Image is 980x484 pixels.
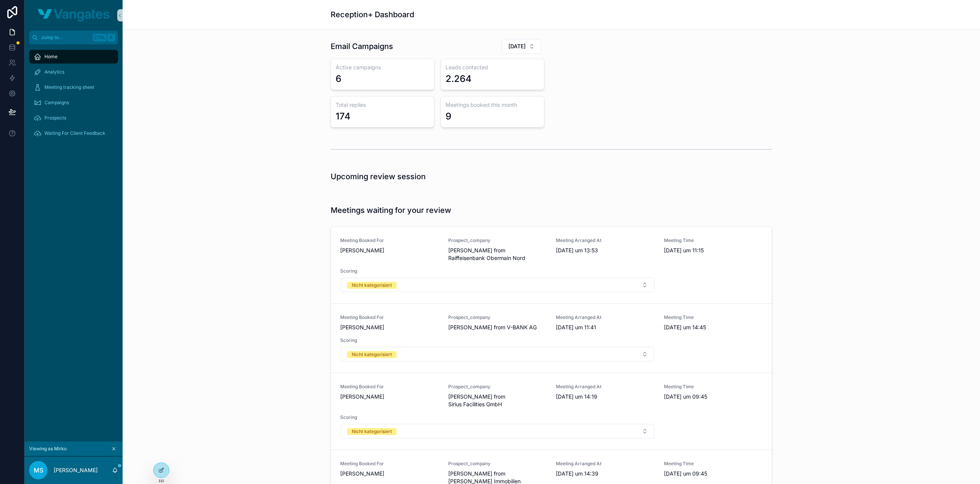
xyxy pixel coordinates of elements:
span: [DATE] um 14:45 [664,324,763,331]
span: Scoring [340,268,655,274]
span: [PERSON_NAME] from Sirius Facilities GmbH [448,393,547,408]
span: [PERSON_NAME] [340,393,439,401]
span: K [108,34,114,41]
span: [DATE] um 09:45 [664,393,763,401]
span: Meeting Time [664,237,763,244]
h3: Active campaigns [336,64,429,71]
span: Jump to... [41,34,90,41]
span: Meeting Booked For [340,461,439,467]
span: [DATE] um 14:19 [556,393,655,401]
h1: Reception+ Dashboard [331,9,414,20]
a: Prospects [29,111,118,125]
a: Meeting Booked For[PERSON_NAME]Prospect_company[PERSON_NAME] from Sirius Facilities GmbHMeeting A... [331,373,772,450]
button: Select Button [502,39,541,54]
span: Meeting Arranged At [556,384,655,390]
span: [PERSON_NAME] from Raiffeisenbank Obermain Nord [448,247,547,262]
span: Ctrl [93,34,107,41]
span: Home [44,54,57,60]
span: [PERSON_NAME] [340,470,439,477]
a: Meeting Booked For[PERSON_NAME]Prospect_company[PERSON_NAME] from Raiffeisenbank Obermain NordMee... [331,227,772,303]
div: Nicht kategorisiert [352,282,392,289]
span: [PERSON_NAME] from V-BANK AG [448,324,547,331]
span: Meeting tracking sheet [44,84,94,90]
a: Meeting tracking sheet [29,80,118,94]
span: Meeting Time [664,384,763,390]
span: Meeting Time [664,461,763,467]
a: Waiting For Client Feedback [29,126,118,140]
span: Prospect_company [448,237,547,244]
span: Meeting Arranged At [556,314,655,320]
span: [PERSON_NAME] [340,247,439,254]
div: 6 [336,73,341,85]
span: Meeting Time [664,314,763,320]
span: Meeting Arranged At [556,237,655,244]
h1: Email Campaigns [331,41,393,52]
span: Meeting Arranged At [556,461,655,467]
h1: Meetings waiting for your review [331,205,451,216]
h3: Total replies [336,101,429,109]
span: [DATE] um 14:39 [556,470,655,477]
span: [DATE] um 13:53 [556,247,655,254]
h1: Upcoming review session [331,171,426,182]
span: Meeting Booked For [340,384,439,390]
span: Scoring [340,414,655,420]
span: Meeting Booked For [340,314,439,320]
h3: Leads contacted [446,64,539,71]
a: Meeting Booked For[PERSON_NAME]Prospect_company[PERSON_NAME] from V-BANK AGMeeting Arranged At[DA... [331,303,772,373]
a: Campaigns [29,96,118,110]
span: Waiting For Client Feedback [44,130,105,136]
a: Home [29,50,118,64]
p: [PERSON_NAME] [54,466,98,474]
div: Nicht kategorisiert [352,351,392,358]
span: [DATE] um 11:41 [556,324,655,331]
span: [DATE] um 09:45 [664,470,763,477]
span: Prospect_company [448,314,547,320]
span: Scoring [340,337,655,343]
span: Prospect_company [448,384,547,390]
h3: Meetings booked this month [446,101,539,109]
span: Viewing as Mirko [29,446,67,452]
div: scrollable content [25,44,123,150]
span: [DATE] um 11:15 [664,247,763,254]
span: Meeting Booked For [340,237,439,244]
div: 9 [446,110,451,123]
span: Prospect_company [448,461,547,467]
span: [PERSON_NAME] [340,324,439,331]
div: 174 [336,110,351,123]
a: Analytics [29,65,118,79]
span: MS [34,466,43,475]
button: Select Button [341,347,654,361]
button: Select Button [341,424,654,438]
img: App logo [38,9,110,21]
span: [DATE] [508,43,526,50]
button: Select Button [341,278,654,292]
span: Analytics [44,69,64,75]
div: 2.264 [446,73,472,85]
span: Campaigns [44,100,69,106]
div: Nicht kategorisiert [352,428,392,435]
button: Jump to...CtrlK [29,31,118,44]
span: Prospects [44,115,66,121]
